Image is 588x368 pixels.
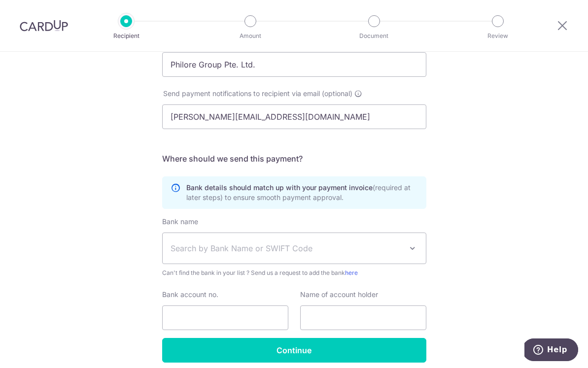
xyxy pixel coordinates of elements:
[90,31,163,41] p: Recipient
[163,89,352,99] span: Send payment notifications to recipient via email (optional)
[186,183,418,202] p: Bank details should match up with your payment invoice
[214,31,287,41] p: Amount
[23,7,43,16] span: Help
[162,268,426,278] span: Can't find the bank in your list ? Send us a request to add the bank
[300,290,378,300] label: Name of account holder
[20,20,68,32] img: CardUp
[524,338,578,363] iframe: Opens a widget where you can find more information
[461,31,534,41] p: Review
[171,242,402,254] span: Search by Bank Name or SWIFT Code
[162,104,426,129] input: Enter email address
[345,269,358,276] a: here
[162,153,426,165] h5: Where should we send this payment?
[162,217,198,227] label: Bank name
[162,338,426,363] input: Continue
[338,31,411,41] p: Document
[162,290,218,300] label: Bank account no.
